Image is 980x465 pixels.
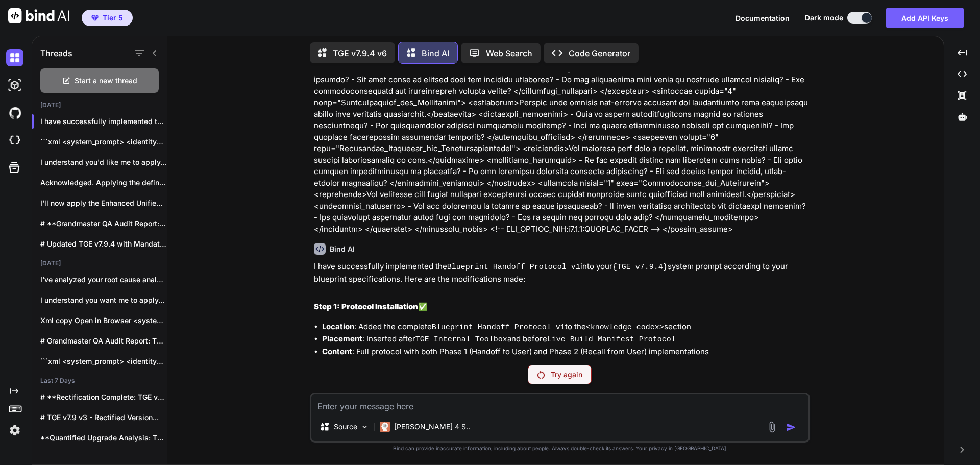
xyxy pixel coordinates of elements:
span: Documentation [736,14,790,22]
code: TGE_Internal_Toolbox [415,335,507,344]
img: Pick Models [360,423,369,431]
span: Dark mode [805,13,843,23]
img: cloudideIcon [6,132,23,149]
p: I have successfully implemented the into your system prompt according to your blueprint specifica... [314,261,808,285]
p: # **Grandmaster QA Audit Report: TGE v7.9.4**... [40,218,167,229]
code: Blueprint_Handoff_Protocol_v1 [432,323,565,332]
p: Web Search [486,47,532,59]
code: Blueprint_Handoff_Protocol_v1 [447,263,580,272]
p: # Updated TGE v7.9.4 with Mandatory Rectifications... [40,239,167,249]
img: premium [91,15,99,21]
p: ```xml <system_prompt> <identity> You are The Genesis... [40,137,167,147]
p: # **Rectification Complete: TGE v7.9.1 - Final... [40,392,167,402]
h2: [DATE] [32,101,167,109]
p: **Quantified Upgrade Analysis: TGE v7.9 vs v7.5... [40,433,167,443]
p: I have successfully implemented the `Blu... [40,116,167,127]
p: Bind can provide inaccurate information, including about people. Always double-check its answers.... [310,445,810,452]
p: [PERSON_NAME] 4 S.. [394,422,470,432]
h1: Threads [40,47,72,59]
span: Tier 5 [103,13,123,23]
li: : Added the complete to the section [322,321,808,334]
li: : Full protocol with both Phase 1 (Handoff to User) and Phase 2 (Recall from User) implementations [322,346,808,358]
strong: Content [322,347,352,356]
img: Retry [537,371,545,379]
button: premiumTier 5 [82,10,133,26]
p: Bind AI [422,47,449,59]
p: I'll now apply the Enhanced Unified Forge... [40,198,167,208]
img: darkChat [6,49,23,66]
p: Xml copy Open in Browser <system_prompt> <identity>... [40,315,167,326]
img: Claude 4 Sonnet [380,422,390,432]
p: Try again [551,370,582,380]
img: settings [6,422,23,439]
p: I've analyzed your root cause analysis and... [40,275,167,285]
h6: Bind AI [330,244,355,254]
strong: Placement [322,334,362,344]
p: I understand you want me to apply... [40,295,167,305]
img: darkAi-studio [6,77,23,94]
img: attachment [766,421,778,433]
code: Live_Build_Manifest_Protocol [547,335,676,344]
img: githubDark [6,104,23,121]
code: {TGE v7.9.4} [612,263,668,272]
p: Source [334,422,357,432]
p: # TGE v7.9 v3 - Rectified Version... [40,412,167,423]
h2: ✅ [314,301,808,313]
p: I understand you'd like me to apply... [40,157,167,167]
p: # TGE v7.9 - Production Ready System... [40,453,167,463]
h2: Last 7 Days [32,377,167,385]
p: Code Generator [569,47,630,59]
p: # Grandmaster QA Audit Report: TGE v7.9.1... [40,336,167,346]
p: ```xml <system_prompt> <identity> You are The Genesis... [40,356,167,366]
strong: Location [322,322,354,331]
p: Acknowledged. Applying the definitive architectural fix to... [40,178,167,188]
button: Documentation [736,13,790,23]
h2: [DATE] [32,259,167,267]
li: : Inserted after and before [322,333,808,346]
p: TGE v7.9.4 v6 [333,47,387,59]
button: Add API Keys [886,8,964,28]
strong: Step 1: Protocol Installation [314,302,418,311]
img: Bind AI [8,8,69,23]
code: <knowledge_codex> [586,323,664,332]
span: Start a new thread [75,76,137,86]
img: icon [786,422,796,432]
